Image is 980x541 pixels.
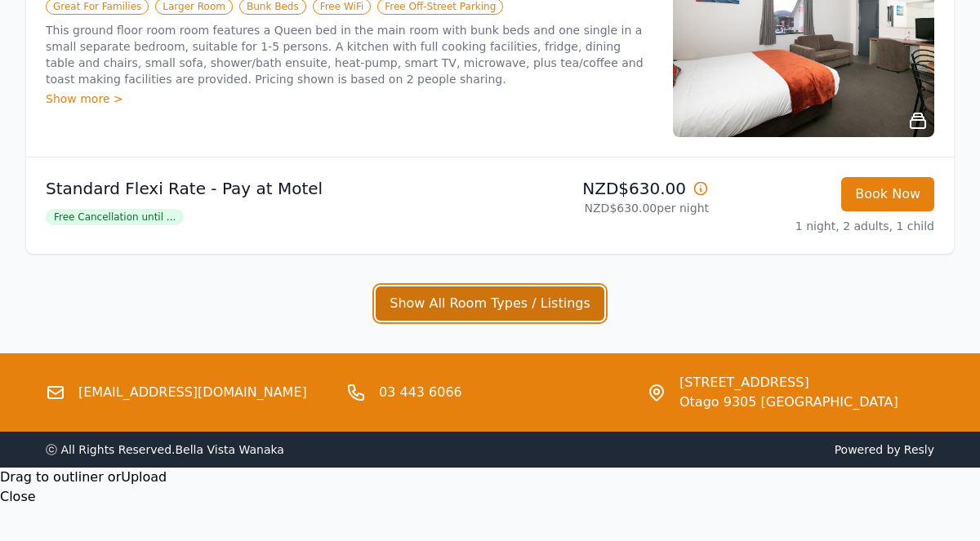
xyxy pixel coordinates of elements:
p: 1 night, 2 adults, 1 child [722,218,934,234]
span: Free Cancellation until ... [46,209,184,225]
p: This ground floor room room features a Queen bed in the main room with bunk beds and one single i... [46,22,653,87]
span: Upload [121,469,167,485]
button: Book Now [841,177,934,211]
span: Powered by [497,441,934,458]
a: [EMAIL_ADDRESS][DOMAIN_NAME] [78,383,307,402]
p: NZD$630.00 per night [497,200,709,216]
a: 03 443 6066 [379,383,462,402]
a: Resly [904,443,934,456]
span: [STREET_ADDRESS] [679,373,898,392]
p: Standard Flexi Rate - Pay at Motel [46,177,483,200]
p: NZD$630.00 [497,177,709,200]
div: Show more > [46,91,653,107]
span: Otago 9305 [GEOGRAPHIC_DATA] [679,392,898,412]
span: ⓒ All Rights Reserved. Bella Vista Wanaka [46,443,284,456]
button: Show All Room Types / Listings [376,286,604,321]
